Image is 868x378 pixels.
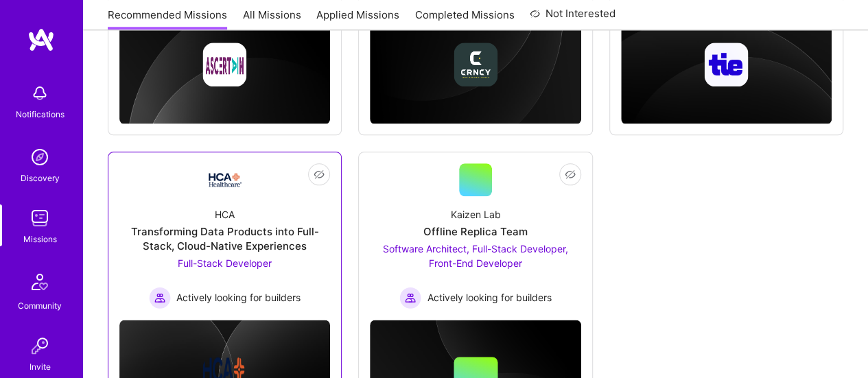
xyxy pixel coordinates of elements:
span: Full-Stack Developer [178,257,272,269]
img: Community [23,265,56,298]
a: Applied Missions [316,8,399,30]
img: Company logo [704,43,748,86]
img: logo [27,27,55,52]
img: Invite [26,332,54,359]
div: Notifications [16,107,64,121]
img: teamwork [26,204,54,232]
a: All Missions [243,8,301,30]
img: Company logo [454,43,497,86]
div: Missions [23,232,57,246]
div: Transforming Data Products into Full-Stack, Cloud-Native Experiences [119,224,330,253]
img: Actively looking for builders [399,287,421,309]
div: Invite [30,359,51,374]
img: bell [26,80,54,107]
img: discovery [26,143,54,171]
img: Actively looking for builders [149,287,171,309]
div: Discovery [21,171,60,185]
img: Company Logo [209,173,242,187]
span: Software Architect, Full-Stack Developer, Front-End Developer [383,243,568,269]
div: Community [18,298,62,313]
div: HCA [215,207,235,222]
a: Company LogoHCATransforming Data Products into Full-Stack, Cloud-Native ExperiencesFull-Stack Dev... [119,163,330,309]
span: Actively looking for builders [176,290,301,305]
img: Company logo [203,43,247,86]
a: Not Interested [530,5,615,30]
span: Actively looking for builders [427,290,551,305]
a: Recommended Missions [108,8,227,30]
div: Kaizen Lab [450,207,500,222]
i: icon EyeClosed [565,169,576,180]
a: Completed Missions [415,8,515,30]
i: icon EyeClosed [314,169,325,180]
a: Kaizen LabOffline Replica TeamSoftware Architect, Full-Stack Developer, Front-End Developer Activ... [370,163,580,309]
div: Offline Replica Team [423,224,528,239]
